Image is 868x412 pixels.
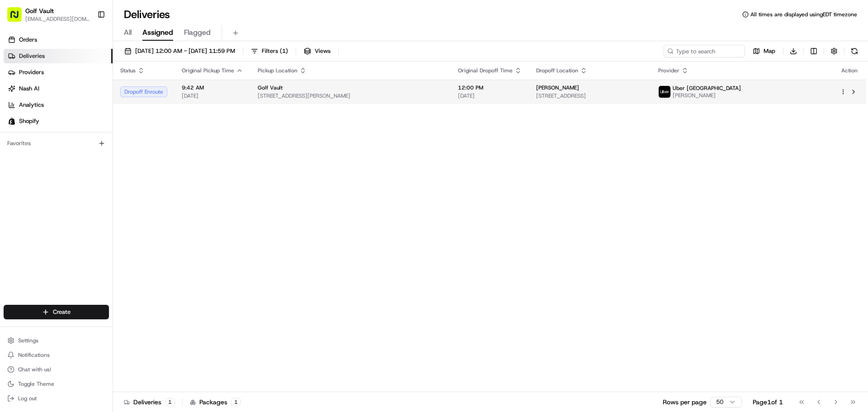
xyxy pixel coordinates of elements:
[19,85,39,93] span: Nash AI
[182,84,243,91] span: 9:42 AM
[4,114,113,128] a: Shopify
[25,6,54,15] button: Golf Vault
[41,95,124,103] div: We're available if you need us!
[750,11,857,18] span: All times are displayed using EDT timezone
[4,334,109,347] button: Settings
[124,27,132,38] span: All
[458,67,513,74] span: Original Dropoff Time
[19,68,44,76] span: Providers
[140,116,165,127] button: See all
[536,92,644,99] span: [STREET_ADDRESS]
[9,179,16,186] div: 📗
[18,178,69,187] span: Knowledge Base
[4,81,113,96] a: Nash AI
[182,92,243,99] span: [DATE]
[4,392,109,405] button: Log out
[458,84,522,91] span: 12:00 PM
[28,140,73,147] span: [PERSON_NAME]
[41,86,148,95] div: Start new chat
[247,45,292,57] button: Filters(1)
[154,89,165,100] button: Start new chat
[142,27,173,38] span: Assigned
[4,305,109,319] button: Create
[4,49,113,63] a: Deliveries
[73,174,149,190] a: 💻API Documentation
[764,47,775,55] span: Map
[18,366,51,373] span: Chat with us!
[536,67,578,74] span: Dropoff Location
[9,118,58,125] div: Past conversations
[124,7,170,22] h1: Deliveries
[76,179,84,186] div: 💻
[190,398,241,407] div: Packages
[75,140,78,147] span: •
[673,92,741,99] span: [PERSON_NAME]
[9,132,24,146] img: Jandy Espique
[848,45,861,57] button: Refresh
[19,36,37,44] span: Orders
[4,33,113,47] a: Orders
[25,15,90,23] button: [EMAIL_ADDRESS][DOMAIN_NAME]
[4,349,109,361] button: Notifications
[315,47,330,55] span: Views
[458,92,522,99] span: [DATE]
[120,45,239,57] button: [DATE] 12:00 AM - [DATE] 11:59 PM
[18,351,50,359] span: Notifications
[19,101,44,109] span: Analytics
[19,86,35,103] img: 1755196953914-cd9d9cba-b7f7-46ee-b6f5-75ff69acacf5
[258,92,443,99] span: [STREET_ADDRESS][PERSON_NAME]
[749,45,779,57] button: Map
[4,65,113,80] a: Providers
[300,45,335,57] button: Views
[85,178,145,187] span: API Documentation
[8,118,15,125] img: Shopify logo
[165,398,175,406] div: 1
[90,200,109,207] span: Pylon
[4,98,113,112] a: Analytics
[659,86,670,98] img: uber-new-logo.jpeg
[18,337,38,344] span: Settings
[80,140,99,147] span: [DATE]
[664,45,745,57] input: Type to search
[19,52,45,60] span: Deliveries
[64,199,109,207] a: Powered byPylon
[753,398,783,407] div: Page 1 of 1
[24,58,149,68] input: Clear
[280,47,288,55] span: ( 1 )
[5,174,73,190] a: 📗Knowledge Base
[4,136,109,151] div: Favorites
[135,47,235,55] span: [DATE] 12:00 AM - [DATE] 11:59 PM
[258,67,297,74] span: Pickup Location
[663,398,707,407] p: Rows per page
[9,86,25,103] img: 1736555255976-a54dd68f-1ca7-489b-9aae-adbdc363a1c4
[4,363,109,376] button: Chat with us!
[19,117,39,125] span: Shopify
[262,47,288,55] span: Filters
[4,378,109,390] button: Toggle Theme
[536,84,579,91] span: [PERSON_NAME]
[184,27,211,38] span: Flagged
[658,67,679,74] span: Provider
[182,67,234,74] span: Original Pickup Time
[231,398,241,406] div: 1
[18,380,54,388] span: Toggle Theme
[120,67,136,74] span: Status
[258,84,283,91] span: Golf Vault
[124,398,175,407] div: Deliveries
[4,4,94,25] button: Golf Vault[EMAIL_ADDRESS][DOMAIN_NAME]
[18,395,37,402] span: Log out
[9,36,165,51] p: Welcome 👋
[840,67,859,74] div: Action
[673,85,741,92] span: Uber [GEOGRAPHIC_DATA]
[18,141,25,148] img: 1736555255976-a54dd68f-1ca7-489b-9aae-adbdc363a1c4
[53,308,71,316] span: Create
[9,9,27,27] img: Nash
